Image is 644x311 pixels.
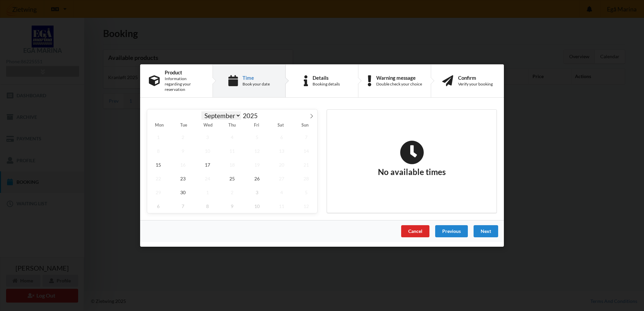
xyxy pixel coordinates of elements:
div: Confirm [458,75,493,80]
span: September 3, 2025 [196,130,219,144]
span: October 3, 2025 [246,185,268,199]
span: October 2, 2025 [221,185,244,199]
span: September 4, 2025 [221,130,244,144]
span: October 7, 2025 [172,199,194,213]
span: Thu [220,124,244,128]
span: Sat [269,124,293,128]
div: Booking details [313,81,340,87]
span: September 21, 2025 [295,158,317,172]
span: Fri [245,124,269,128]
span: September 30, 2025 [172,185,194,199]
h2: No available times [378,140,446,177]
span: October 4, 2025 [270,185,293,199]
span: September 12, 2025 [246,144,268,158]
span: October 11, 2025 [270,199,293,213]
span: September 28, 2025 [295,172,317,185]
span: September 6, 2025 [270,130,293,144]
span: Sun [293,124,317,128]
span: September 26, 2025 [246,172,268,185]
div: Time [243,75,270,80]
span: October 10, 2025 [246,199,268,213]
span: October 1, 2025 [196,185,219,199]
span: September 7, 2025 [295,130,317,144]
div: Double check your choice [376,81,422,87]
span: September 19, 2025 [246,158,268,172]
span: September 23, 2025 [172,172,194,185]
span: September 29, 2025 [147,185,169,199]
div: Product [165,70,204,75]
span: October 6, 2025 [147,199,169,213]
span: September 13, 2025 [270,144,293,158]
span: September 1, 2025 [147,130,169,144]
span: September 25, 2025 [221,172,244,185]
span: September 27, 2025 [270,172,293,185]
div: Verify your booking [458,81,493,87]
div: Cancel [401,225,429,237]
span: September 15, 2025 [147,158,169,172]
span: October 8, 2025 [196,199,219,213]
span: September 18, 2025 [221,158,244,172]
div: Information regarding your reservation [165,76,204,92]
span: September 8, 2025 [147,144,169,158]
span: September 10, 2025 [196,144,219,158]
div: Warning message [376,75,422,80]
select: Month [201,111,241,120]
span: September 16, 2025 [172,158,194,172]
span: September 22, 2025 [147,172,169,185]
span: October 5, 2025 [295,185,317,199]
div: Book your date [243,81,270,87]
span: October 12, 2025 [295,199,317,213]
div: Previous [435,225,468,237]
span: September 17, 2025 [196,158,219,172]
span: September 5, 2025 [246,130,268,144]
span: Mon [147,124,171,128]
span: September 14, 2025 [295,144,317,158]
input: Year [241,112,263,119]
div: Next [474,225,498,237]
span: September 9, 2025 [172,144,194,158]
span: September 20, 2025 [270,158,293,172]
span: September 2, 2025 [172,130,194,144]
span: Tue [171,124,196,128]
div: Details [313,75,340,80]
span: Wed [196,124,220,128]
span: September 11, 2025 [221,144,244,158]
span: October 9, 2025 [221,199,244,213]
span: September 24, 2025 [196,172,219,185]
